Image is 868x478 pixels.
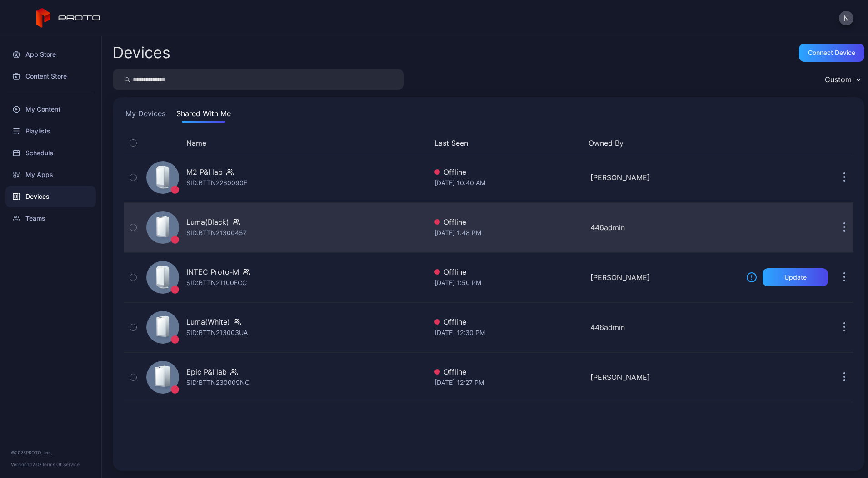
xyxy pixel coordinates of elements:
a: Content Store [5,65,96,87]
div: SID: BTTN230009NC [186,377,249,388]
button: Custom [820,69,864,90]
div: [DATE] 10:40 AM [434,177,583,188]
button: Update [763,268,828,286]
a: Devices [5,186,96,207]
div: [DATE] 12:30 PM [434,327,583,338]
div: [PERSON_NAME] [590,172,739,183]
div: SID: BTTN21100FCC [186,277,247,288]
a: Schedule [5,142,96,164]
div: SID: BTTN213003UA [186,327,248,338]
div: [PERSON_NAME] [590,372,739,383]
div: [DATE] 12:27 PM [434,377,583,388]
span: Version 1.12.0 • [11,462,42,467]
div: Luma(Black) [186,217,229,227]
div: [DATE] 1:50 PM [434,277,583,288]
div: M2 P&I lab [186,167,223,177]
div: SID: BTTN2260090F [186,177,247,188]
button: Last Seen [434,138,581,148]
div: Offline [434,266,583,277]
div: 446admin [590,322,739,333]
button: Shared With Me [175,108,233,123]
a: App Store [5,44,96,65]
div: 446admin [590,222,739,233]
div: [PERSON_NAME] [590,272,739,283]
button: Owned By [589,138,735,148]
div: Offline [434,316,583,327]
h2: Devices [113,44,170,61]
div: Offline [434,366,583,377]
button: My Devices [124,108,167,123]
button: Name [186,138,206,148]
div: Options [835,138,853,148]
div: [DATE] 1:48 PM [434,227,583,238]
div: SID: BTTN21300457 [186,227,247,238]
div: Custom [825,75,852,84]
div: Epic P&I lab [186,366,227,377]
div: © 2025 PROTO, Inc. [11,449,90,456]
a: Playlists [5,120,96,142]
button: Connect device [799,44,864,62]
div: Connect device [808,49,855,56]
div: Offline [434,217,583,227]
div: Luma(White) [186,316,230,327]
button: N [839,11,853,25]
a: My Apps [5,164,96,186]
div: INTEC Proto-M [186,266,239,277]
div: Offline [434,167,583,177]
div: Update Device [743,138,824,148]
a: Teams [5,207,96,229]
a: My Content [5,99,96,120]
a: Terms Of Service [42,462,80,467]
div: Update [784,274,807,281]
